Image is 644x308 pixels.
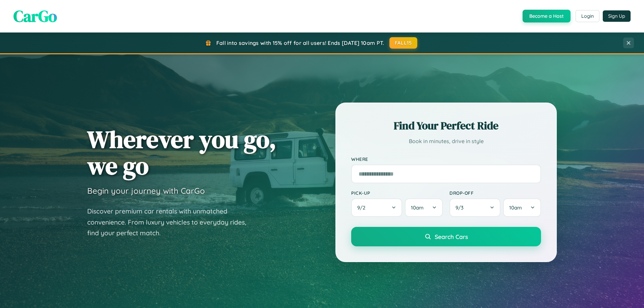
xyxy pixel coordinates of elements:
[455,204,467,211] span: 9 / 3
[351,198,402,217] button: 9/2
[87,206,255,239] p: Discover premium car rentals with unmatched convenience. From luxury vehicles to everyday rides, ...
[351,227,541,246] button: Search Cars
[411,204,424,211] span: 10am
[87,186,205,196] h3: Begin your journey with CarGo
[216,40,384,46] span: Fall into savings with 15% off for all users! Ends [DATE] 10am PT.
[576,10,599,22] button: Login
[357,204,369,211] span: 9 / 2
[603,10,631,22] button: Sign Up
[449,198,500,217] button: 9/3
[351,118,541,133] h2: Find Your Perfect Ride
[435,233,468,240] span: Search Cars
[503,198,541,217] button: 10am
[509,204,522,211] span: 10am
[449,190,541,196] label: Drop-off
[389,37,418,49] button: FALL15
[405,198,443,217] button: 10am
[351,156,541,162] label: Where
[523,10,571,22] button: Become a Host
[351,136,541,146] p: Book in minutes, drive in style
[13,5,57,27] span: CarGo
[87,126,276,179] h1: Wherever you go, we go
[351,190,443,196] label: Pick-up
